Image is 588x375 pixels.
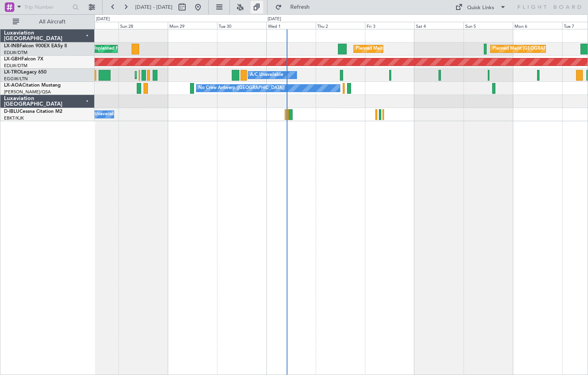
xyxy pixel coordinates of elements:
[24,1,70,13] input: Trip Number
[198,82,285,94] div: No Crew Antwerp ([GEOGRAPHIC_DATA])
[414,22,464,29] div: Sat 4
[365,22,414,29] div: Fri 3
[96,16,110,23] div: [DATE]
[4,57,21,62] span: LX-GBH
[268,16,281,23] div: [DATE]
[4,57,43,62] a: LX-GBHFalcon 7X
[4,109,19,114] span: D-IBLU
[4,70,21,75] span: LX-TRO
[21,19,84,25] span: All Aircraft
[4,70,47,75] a: LX-TROLegacy 650
[4,50,27,56] a: EDLW/DTM
[467,4,494,12] div: Quick Links
[4,115,24,121] a: EBKT/KJK
[4,89,51,95] a: [PERSON_NAME]/QSA
[464,22,513,29] div: Sun 5
[316,22,365,29] div: Thu 2
[451,1,510,14] button: Quick Links
[4,63,27,69] a: EDLW/DTM
[283,4,317,10] span: Refresh
[4,44,67,48] a: LX-INBFalcon 900EX EASy II
[513,22,562,29] div: Mon 6
[250,69,283,81] div: A/C Unavailable
[266,22,316,29] div: Wed 1
[4,83,61,88] a: LX-AOACitation Mustang
[4,44,19,48] span: LX-INB
[4,109,62,114] a: D-IBLUCessna Citation M2
[217,22,266,29] div: Tue 30
[4,76,28,82] a: EGGW/LTN
[9,15,86,28] button: All Aircraft
[4,83,22,88] span: LX-AOA
[168,22,217,29] div: Mon 29
[135,4,173,11] span: [DATE] - [DATE]
[118,22,168,29] div: Sun 28
[356,43,432,55] div: Planned Maint [GEOGRAPHIC_DATA]
[272,1,319,14] button: Refresh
